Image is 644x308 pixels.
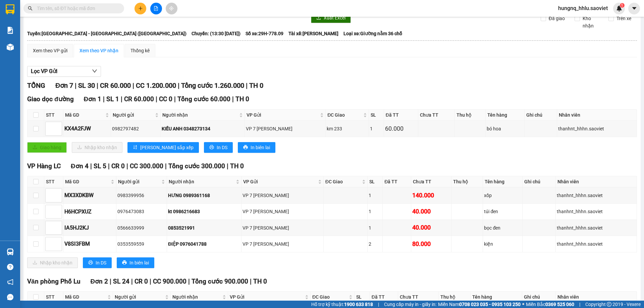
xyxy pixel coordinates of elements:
[556,292,637,303] th: Nhân viên
[558,125,636,132] div: thanhnt_hhhn.saoviet
[621,3,623,8] span: 1
[7,264,13,270] span: question-circle
[79,47,118,54] div: Xem theo VP nhận
[78,81,95,89] span: SL 30
[88,260,93,265] span: printer
[241,187,324,203] td: VP 7 Phạm Văn Đồng
[369,224,381,232] div: 1
[455,110,486,121] th: Thu hộ
[192,30,240,37] span: Chuyến: (13:30 [DATE])
[557,110,637,121] th: Nhân viên
[127,142,199,153] button: sort-ascending[PERSON_NAME] sắp xếp
[7,27,14,34] img: solution-icon
[166,3,177,14] button: aim
[136,81,176,89] span: CC 1.200.000
[115,293,164,301] span: Người gửi
[27,142,67,153] button: uploadGiao hàng
[121,95,122,103] span: |
[546,15,568,22] span: Đã giao
[44,292,63,303] th: STT
[412,191,450,200] div: 140.000
[172,293,221,301] span: Người nhận
[37,5,116,12] input: Tìm tên, số ĐT hoặc mã đơn
[71,162,89,170] span: Đơn 4
[557,208,636,215] div: thanhnt_hhhn.saoviet
[117,224,166,232] div: 0566633999
[557,224,636,232] div: thanhnt_hhhn.saoviet
[288,30,338,37] span: Tài xế: [PERSON_NAME]
[7,248,14,255] img: warehouse-icon
[483,176,523,187] th: Tên hàng
[217,144,227,151] span: In DS
[230,162,244,170] span: TH 0
[165,162,167,170] span: |
[118,178,160,185] span: Người gửi
[63,121,111,137] td: KX4A2FJW
[398,292,439,303] th: Chưa TT
[247,111,319,119] span: VP Gửi
[63,204,116,220] td: H6HCPXUZ
[117,192,166,199] div: 0983399956
[63,187,116,203] td: MX3XDKBW
[204,142,233,153] button: printerIn DS
[7,279,13,285] span: notification
[614,15,634,22] span: Trên xe
[230,293,304,301] span: VP Gửi
[27,66,101,77] button: Lọc VP Gửi
[168,240,240,248] div: ĐIỆP 0976041788
[370,292,398,303] th: Đã TT
[241,236,324,252] td: VP 7 Phạm Văn Đồng
[131,278,133,285] span: |
[168,162,225,170] span: Tổng cước 300.000
[251,144,270,151] span: In biên lai
[138,6,143,11] span: plus
[84,95,102,103] span: Đơn 1
[63,236,116,252] td: V8SI3FBM
[108,162,110,170] span: |
[438,301,521,308] span: Miền Nam
[471,292,523,303] th: Tên hàng
[249,81,263,89] span: TH 0
[169,6,174,11] span: aim
[243,178,317,185] span: VP Gửi
[168,224,240,232] div: 0853521991
[65,111,104,119] span: Mã GD
[126,162,128,170] span: |
[241,204,324,220] td: VP 7 Phạm Văn Đồng
[243,145,248,150] span: printer
[169,178,234,185] span: Người nhận
[487,125,523,132] div: bó hoa
[439,292,470,303] th: Thu hộ
[227,162,228,170] span: |
[344,302,373,307] strong: 1900 633 818
[140,144,194,151] span: [PERSON_NAME] sắp xếp
[94,162,106,170] span: SL 5
[311,12,351,23] button: downloadXuất Excel
[384,110,418,121] th: Đã TT
[312,293,347,301] span: ĐC Giao
[459,302,521,307] strong: 0708 023 035 - 0935 103 250
[631,5,637,11] span: caret-down
[243,208,322,215] div: VP 7 [PERSON_NAME]
[484,224,521,232] div: bọc đen
[235,95,249,103] span: TH 0
[553,4,613,12] span: hungnq_hhlu.saoviet
[113,278,129,285] span: SL 24
[156,95,157,103] span: |
[154,6,158,11] span: file-add
[250,278,252,285] span: |
[327,125,368,132] div: km 233
[64,224,115,232] div: IA5HJ2KJ
[412,207,450,216] div: 40.000
[243,224,322,232] div: VP 7 [PERSON_NAME]
[135,278,148,285] span: CR 0
[418,110,455,121] th: Chưa TT
[132,81,134,89] span: |
[484,240,521,248] div: kiện
[168,208,240,215] div: kt 0986216683
[33,47,67,54] div: Xem theo VP gửi
[96,259,106,266] span: In DS
[178,81,179,89] span: |
[484,192,521,199] div: xốp
[27,31,186,36] b: Tuyến: [GEOGRAPHIC_DATA] - [GEOGRAPHIC_DATA] ([GEOGRAPHIC_DATA])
